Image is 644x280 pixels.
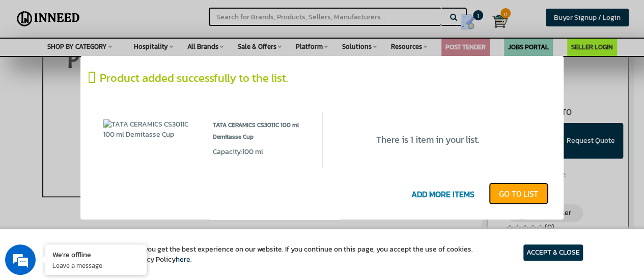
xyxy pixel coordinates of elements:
em: Submit [149,214,185,228]
article: We use cookies to ensure you get the best experience on our website. If you continue on this page... [61,244,473,265]
textarea: Type your message and click 'Submit' [5,178,194,214]
img: TATA CERAMICS CS3011C 100 ml Demitasse Cup [103,119,198,140]
div: Leave a message [53,57,171,70]
p: Leave a message [52,261,139,270]
span: TATA CERAMICS CS3011C 100 ml Demitasse Cup [213,119,307,147]
span: We are offline. Please leave us a message. [21,78,178,181]
article: ACCEPT & CLOSE [523,244,583,261]
span: Product added successfully to the list. [100,70,288,86]
span: Capacity:100 ml [213,146,263,157]
span: ADD MORE ITEMS [399,184,487,205]
em: Driven by SalesIQ [80,167,129,174]
img: logo_Zg8I0qSkbAqR2WFHt3p6CTuqpyXMFPubPcD2OT02zFN43Cy9FUNNG3NEPhM_Q1qe_.png [17,61,43,67]
a: here [176,254,190,265]
div: We're offline [52,250,139,259]
div: Minimize live chat window [167,5,191,29]
img: salesiqlogo_leal7QplfZFryJ6FIlVepeu7OftD7mt8q6exU6-34PB8prfIgodN67KcxXM9Y7JQ_.png [70,168,77,174]
span: ADD MORE ITEMS [406,184,480,205]
span: There is 1 item in your list. [376,133,479,146]
a: GO T0 LIST [489,182,548,205]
